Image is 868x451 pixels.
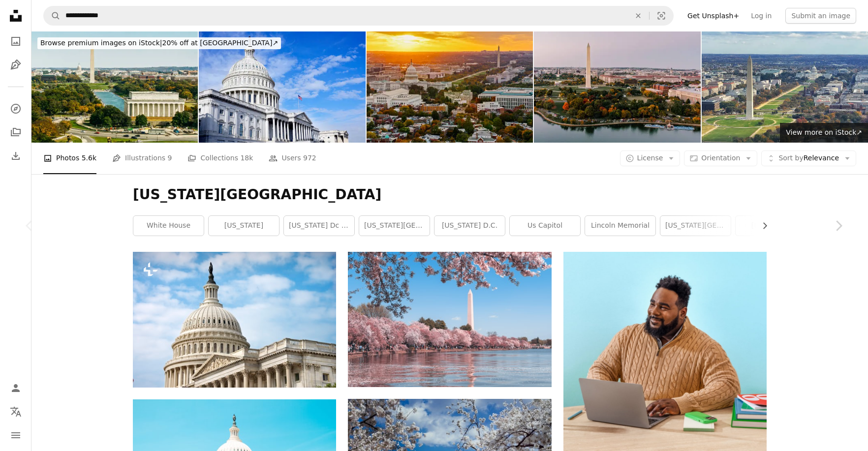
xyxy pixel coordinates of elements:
[6,122,26,142] a: Collections
[6,146,26,166] a: Download History
[40,39,162,47] span: Browse premium images on iStock |
[133,252,336,388] img: a large white building with a statue on top of it
[43,6,674,26] form: Find visuals sitewide
[303,152,316,163] span: 972
[6,55,26,75] a: Illustrations
[209,216,279,236] a: [US_STATE]
[199,31,365,143] img: United States Capitol Building in Washington DC public building
[809,179,868,273] a: Next
[284,216,354,236] a: [US_STATE] dc skyline
[348,315,551,324] a: body of water near trees during daytime
[6,31,26,51] a: Photos
[240,152,253,163] span: 18k
[40,39,278,47] span: 20% off at [GEOGRAPHIC_DATA] ↗
[6,378,26,398] a: Log in / Sign up
[702,31,868,143] img: Aerial view of The Washington DC. Washington Monument and Congress.
[6,99,26,119] a: Explore
[761,150,856,166] button: Sort byRelevance
[6,425,26,445] button: Menu
[187,143,253,174] a: Collections 18k
[701,154,740,162] span: Orientation
[585,216,655,236] a: lincoln memorial
[736,216,806,236] a: [US_STATE]
[620,150,681,166] button: License
[780,123,868,143] a: View more on iStock↗
[778,153,839,163] span: Relevance
[31,31,868,143] div: Blocked (specific): div[data-ad="true"]
[348,252,551,387] img: body of water near trees during daytime
[31,31,287,55] a: Browse premium images on iStock|20% off at [GEOGRAPHIC_DATA]↗
[112,143,172,174] a: Illustrations 9
[133,186,767,204] h1: [US_STATE][GEOGRAPHIC_DATA]
[359,216,430,236] a: [US_STATE][GEOGRAPHIC_DATA]
[434,216,505,236] a: [US_STATE] d.c.
[786,128,862,136] span: View more on iStock ↗
[168,152,172,163] span: 9
[637,154,663,162] span: License
[133,315,336,324] a: a large white building with a statue on top of it
[6,402,26,421] button: Language
[367,31,533,143] img: Sun Setting Behind
[785,8,856,24] button: Submit an image
[510,216,580,236] a: us capitol
[660,216,731,236] a: [US_STATE][GEOGRAPHIC_DATA]
[31,31,198,143] img: Helicopter Shot of the National Mall in Washington, D.C.
[44,6,61,25] button: Search Unsplash
[627,6,649,25] button: Clear
[133,216,204,236] a: white house
[745,8,777,24] a: Log in
[269,143,316,174] a: Users 972
[684,150,757,166] button: Orientation
[756,216,767,236] button: scroll list to the right
[682,8,745,24] a: Get Unsplash+
[778,154,803,162] span: Sort by
[534,31,700,143] img: Aerial View of the Washington Monument with the White House Beyond
[650,6,673,25] button: Visual search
